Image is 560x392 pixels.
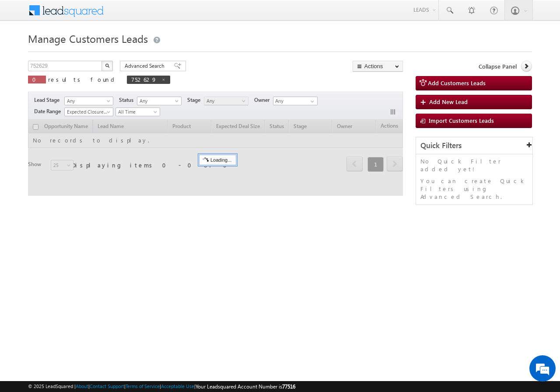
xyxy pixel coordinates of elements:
span: © 2025 LeadSquared | | | | | [28,382,295,391]
span: Status [119,96,137,104]
p: You can create Quick Filters using Advanced Search. [420,177,528,201]
a: All Time [115,108,160,116]
span: results found [48,76,118,83]
a: Contact Support [90,383,124,389]
a: Show All Items [306,97,317,106]
a: Any [64,97,113,105]
span: Advanced Search [125,62,167,70]
span: 77516 [282,383,295,390]
span: Add Customers Leads [428,79,486,87]
span: Your Leadsquared Account Number is [196,383,295,390]
div: Quick Filters [416,137,532,154]
a: Acceptable Use [161,383,194,389]
a: Terms of Service [126,383,160,389]
button: Actions [353,61,403,72]
span: Stage [187,96,204,104]
div: Loading... [199,155,236,165]
span: 752629 [131,76,157,83]
span: Any [204,97,246,105]
span: Any [65,97,110,105]
span: All Time [116,108,157,116]
p: No Quick Filter added yet! [420,157,528,173]
span: Add New Lead [429,98,468,105]
span: Lead Stage [34,96,63,104]
a: Any [204,97,248,105]
a: Expected Closure Date [64,108,113,116]
img: Search [105,63,109,68]
input: Type to Search [273,97,318,105]
a: About [76,383,88,389]
span: Manage Customers Leads [28,31,148,45]
span: Expected Closure Date [65,108,110,116]
span: Collapse Panel [479,62,517,70]
span: Any [137,97,179,105]
span: Date Range [34,108,64,115]
span: Owner [254,96,273,104]
a: Any [137,97,182,105]
span: Import Customers Leads [429,117,494,124]
span: 0 [32,76,42,83]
